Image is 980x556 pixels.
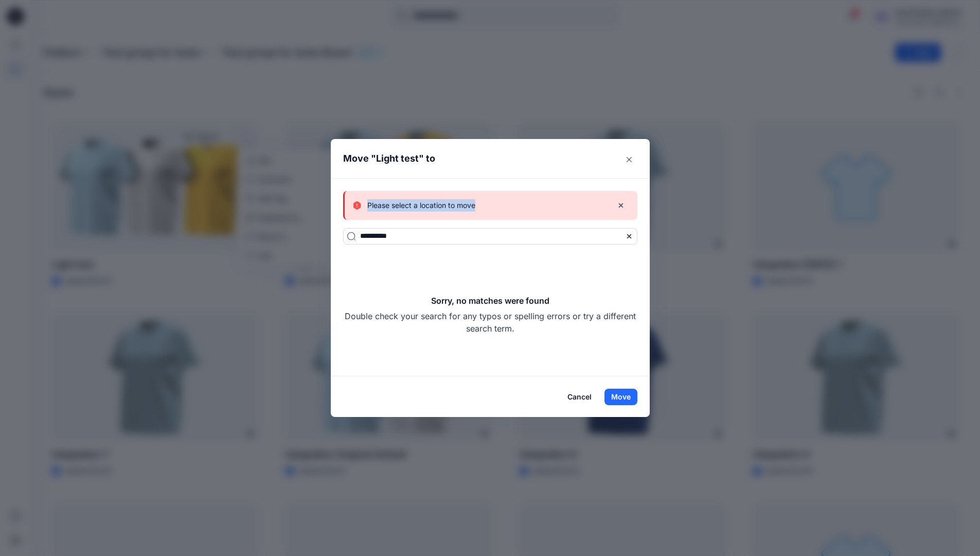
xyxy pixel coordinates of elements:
h5: Sorry, no matches were found [431,294,549,307]
button: Cancel [561,389,598,405]
p: Light test [376,151,419,166]
button: Move [604,389,637,405]
button: Close [621,151,637,168]
p: Please select a location to move [367,199,475,212]
p: Double check your search for any typos or spelling errors or try a different search term. [343,310,637,335]
header: Move " " to [331,139,634,178]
